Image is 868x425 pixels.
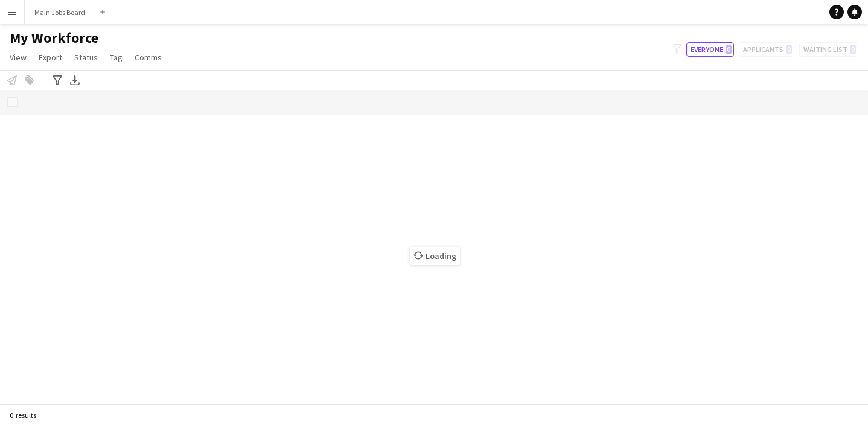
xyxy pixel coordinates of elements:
[5,50,31,65] a: View
[50,73,65,88] app-action-btn: Advanced filters
[68,73,82,88] app-action-btn: Export XLSX
[34,50,67,65] a: Export
[410,247,460,265] span: Loading
[10,52,27,63] span: View
[686,42,734,57] button: Everyone0
[74,52,98,63] span: Status
[25,1,95,24] button: Main Jobs Board
[726,45,732,54] span: 0
[39,52,62,63] span: Export
[105,50,127,65] a: Tag
[69,50,103,65] a: Status
[135,52,162,63] span: Comms
[110,52,123,63] span: Tag
[130,50,167,65] a: Comms
[10,29,98,47] span: My Workforce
